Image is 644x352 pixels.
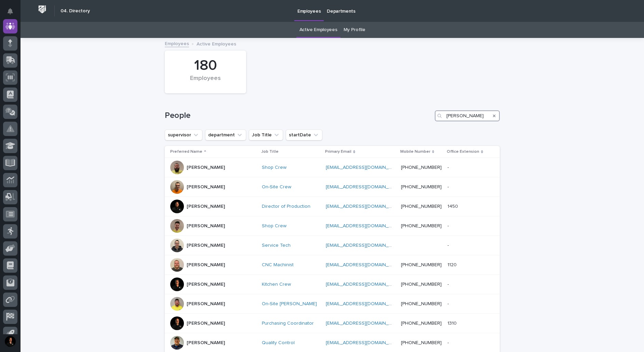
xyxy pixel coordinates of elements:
p: Primary Email [325,148,351,155]
p: Active Employees [197,40,236,47]
p: - [447,280,450,287]
tr: [PERSON_NAME]Shop Crew [EMAIL_ADDRESS][DOMAIN_NAME] [PHONE_NUMBER]-- [165,158,500,177]
h1: People [165,111,432,121]
a: [PHONE_NUMBER] [401,185,442,189]
p: [PERSON_NAME] [187,321,225,326]
button: Notifications [3,4,17,18]
a: On-Site [PERSON_NAME] [262,301,317,307]
p: - [447,163,450,171]
tr: [PERSON_NAME]CNC Machinist [EMAIL_ADDRESS][DOMAIN_NAME] [PHONE_NUMBER]11201120 [165,255,500,275]
tr: [PERSON_NAME]On-Site [PERSON_NAME] [EMAIL_ADDRESS][DOMAIN_NAME] [PHONE_NUMBER]-- [165,294,500,314]
a: [PHONE_NUMBER] [401,262,442,267]
a: Employees [165,39,189,47]
p: [PERSON_NAME] [187,282,225,287]
button: department [205,130,246,140]
input: Search [435,110,500,121]
a: [PHONE_NUMBER] [401,282,442,287]
a: [PHONE_NUMBER] [401,321,442,326]
p: [PERSON_NAME] [187,204,225,209]
p: [PERSON_NAME] [187,301,225,307]
p: [PERSON_NAME] [187,243,225,248]
tr: [PERSON_NAME]Kitchen Crew [EMAIL_ADDRESS][DOMAIN_NAME] [PHONE_NUMBER]-- [165,275,500,294]
div: Notifications [9,8,17,19]
a: [PHONE_NUMBER] [401,224,442,228]
div: Employees [176,75,234,89]
p: 1120 [447,261,458,268]
a: Service Tech [262,243,291,248]
p: - [447,300,450,307]
tr: [PERSON_NAME]Service Tech [EMAIL_ADDRESS][DOMAIN_NAME] -- [165,236,500,255]
a: [PHONE_NUMBER] [401,165,442,170]
tr: [PERSON_NAME]Purchasing Coordinator [EMAIL_ADDRESS][DOMAIN_NAME] [PHONE_NUMBER]13101310 [165,314,500,333]
a: [EMAIL_ADDRESS][DOMAIN_NAME] [326,262,403,267]
div: 180 [176,57,234,74]
a: On-Site Crew [262,184,291,190]
tr: [PERSON_NAME]Director of Production [EMAIL_ADDRESS][DOMAIN_NAME] [PHONE_NUMBER]14501450 [165,197,500,216]
p: 1310 [447,319,458,326]
a: Quality Control [262,340,295,346]
p: [PERSON_NAME] [187,262,225,268]
a: [EMAIL_ADDRESS][DOMAIN_NAME] [326,340,403,345]
button: Job Title [249,130,283,140]
tr: [PERSON_NAME]Shop Crew [EMAIL_ADDRESS][DOMAIN_NAME] [PHONE_NUMBER]-- [165,216,500,236]
a: Shop Crew [262,165,286,171]
p: Job Title [261,148,279,155]
p: 1450 [447,202,459,209]
a: [PHONE_NUMBER] [401,301,442,306]
a: Purchasing Coordinator [262,321,314,326]
p: - [447,241,450,248]
p: Preferred Name [170,148,202,155]
p: [PERSON_NAME] [187,340,225,346]
a: [EMAIL_ADDRESS][DOMAIN_NAME] [326,185,403,189]
button: startDate [286,130,322,140]
p: [PERSON_NAME] [187,184,225,190]
img: Workspace Logo [36,3,49,16]
p: - [447,339,450,346]
a: Director of Production [262,204,310,209]
p: Mobile Number [400,148,430,155]
a: [EMAIL_ADDRESS][DOMAIN_NAME] [326,243,403,248]
p: [PERSON_NAME] [187,165,225,171]
tr: [PERSON_NAME]On-Site Crew [EMAIL_ADDRESS][DOMAIN_NAME] [PHONE_NUMBER]-- [165,177,500,197]
a: [EMAIL_ADDRESS][DOMAIN_NAME] [326,282,403,287]
h2: 04. Directory [61,8,90,14]
a: My Profile [344,22,365,38]
p: Office Extension [447,148,479,155]
a: CNC Machinist [262,262,294,268]
p: - [447,183,450,190]
a: Active Employees [299,22,337,38]
p: [PERSON_NAME] [187,223,225,229]
a: [PHONE_NUMBER] [401,340,442,345]
a: [PHONE_NUMBER] [401,204,442,209]
a: [EMAIL_ADDRESS][DOMAIN_NAME] [326,165,403,170]
a: [EMAIL_ADDRESS][DOMAIN_NAME] [326,321,403,326]
a: Shop Crew [262,223,286,229]
a: [EMAIL_ADDRESS][DOMAIN_NAME] [326,204,403,209]
button: supervisor [165,130,202,140]
button: users-avatar [3,334,17,349]
p: - [447,222,450,229]
a: [EMAIL_ADDRESS][DOMAIN_NAME] [326,301,403,306]
a: [EMAIL_ADDRESS][DOMAIN_NAME] [326,224,403,228]
a: Kitchen Crew [262,282,291,287]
